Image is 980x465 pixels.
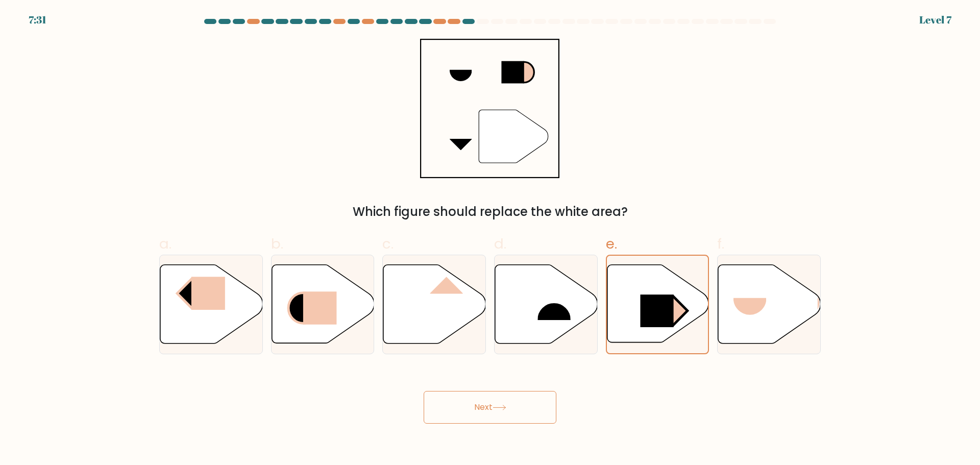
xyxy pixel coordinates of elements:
[271,234,283,254] span: b.
[494,234,506,254] span: d.
[29,12,46,28] div: 7:31
[717,234,724,254] span: f.
[159,234,171,254] span: a.
[606,234,617,254] span: e.
[382,234,394,254] span: c.
[919,12,951,28] div: Level 7
[165,203,815,221] div: Which figure should replace the white area?
[424,391,556,424] button: Next
[479,110,549,163] g: "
